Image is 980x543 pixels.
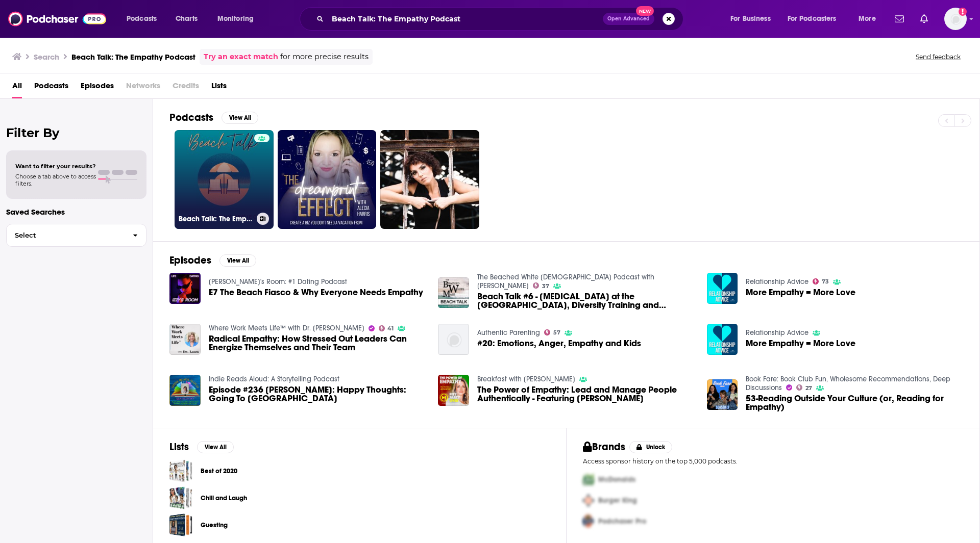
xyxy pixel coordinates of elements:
[553,330,560,335] span: 57
[119,11,170,27] button: open menu
[8,9,106,29] img: Podchaser - Follow, Share and Rate Podcasts
[913,53,964,61] button: Send feedback
[822,279,829,284] span: 73
[477,339,641,348] a: #20: Emotions, Anger, Empathy and Kids
[583,457,963,465] p: Access sponsor history on the top 5,000 podcasts.
[6,125,146,140] h2: Filter By
[209,385,426,403] a: Episode #236 Lisa Jacovsky: Happy Thoughts: Going To The Beach
[477,385,695,403] a: The Power of Empathy: Lead and Manage People Authentically - Featuring Elia Nichols
[944,8,967,30] span: Logged in as AtriaBooks
[730,12,771,26] span: For Business
[169,11,204,27] a: Charts
[209,385,426,403] span: Episode #236 [PERSON_NAME]: Happy Thoughts: Going To [GEOGRAPHIC_DATA]
[204,51,278,63] a: Try an exact match
[707,273,738,304] img: More Empathy = More Love
[707,379,738,410] img: 53-Reading Outside Your Culture (or, Reading for Empathy)
[598,496,637,505] span: Burger King
[544,329,560,335] a: 57
[169,273,201,304] a: E7 The Beach Fiasco & Why Everyone Needs Empathy
[209,288,423,297] a: E7 The Beach Fiasco & Why Everyone Needs Empathy
[746,328,808,337] a: Relationship Advice
[173,77,199,98] span: Credits
[707,324,738,355] a: More Empathy = More Love
[169,513,192,536] a: Guesting
[222,112,258,124] button: View All
[723,11,783,27] button: open menu
[209,375,339,383] a: Indie Reads Aloud: A Storytelling Podcast
[211,77,227,98] a: Lists
[542,284,549,289] span: 37
[71,52,195,62] h3: Beach Talk: The Empathy Podcast
[387,326,394,331] span: 41
[746,277,808,286] a: Relationship Advice
[813,278,829,285] a: 73
[126,77,160,98] span: Networks
[805,386,812,391] span: 27
[169,254,211,267] h2: Episodes
[477,385,695,403] span: The Power of Empathy: Lead and Manage People Authentically - Featuring [PERSON_NAME]
[209,277,347,286] a: Izzy's Room: #1 Dating Podcast
[636,6,654,16] span: New
[438,277,469,308] a: Beach Talk #6 - Covid at the White House, Diversity Training and Norman Vincent Peal
[81,77,114,98] a: Episodes
[746,339,855,348] span: More Empathy = More Love
[944,8,967,30] img: User Profile
[579,511,598,532] img: Third Pro Logo
[169,459,192,482] a: Best of 2020
[201,493,247,504] a: Chill and Laugh
[210,11,267,27] button: open menu
[598,475,635,484] span: McDonalds
[6,207,146,217] p: Saved Searches
[959,8,967,16] svg: Add a profile image
[34,52,59,62] h3: Search
[477,292,695,309] span: Beach Talk #6 - [MEDICAL_DATA] at the [GEOGRAPHIC_DATA], Diversity Training and [PERSON_NAME]
[746,394,963,411] a: 53-Reading Outside Your Culture (or, Reading for Empathy)
[34,77,68,98] a: Podcasts
[851,11,889,27] button: open menu
[176,12,198,26] span: Charts
[746,288,855,297] a: More Empathy = More Love
[169,254,256,267] a: EpisodesView All
[201,520,228,531] a: Guesting
[217,12,254,26] span: Monitoring
[607,16,650,21] span: Open Advanced
[12,77,22,98] a: All
[209,334,426,352] span: Radical Empathy: How Stressed Out Leaders Can Energize Themselves and Their Team
[583,441,625,453] h2: Brands
[169,375,201,406] a: Episode #236 Lisa Jacovsky: Happy Thoughts: Going To The Beach
[169,486,192,509] a: Chill and Laugh
[796,384,812,391] a: 27
[477,292,695,309] a: Beach Talk #6 - Covid at the White House, Diversity Training and Norman Vincent Peal
[477,375,575,383] a: Breakfast with Stephen
[6,224,146,247] button: Select
[309,7,693,31] div: Search podcasts, credits, & more...
[579,469,598,490] img: First Pro Logo
[197,441,234,453] button: View All
[916,10,932,28] a: Show notifications dropdown
[859,12,876,26] span: More
[7,232,125,239] span: Select
[328,11,603,27] input: Search podcasts, credits, & more...
[219,254,256,267] button: View All
[629,441,673,453] button: Unlock
[169,441,189,453] h2: Lists
[579,490,598,511] img: Second Pro Logo
[438,324,469,355] img: #20: Emotions, Anger, Empathy and Kids
[175,130,274,229] a: Beach Talk: The Empathy Project
[598,517,646,526] span: Podchaser Pro
[169,441,234,453] a: ListsView All
[209,324,364,332] a: Where Work Meets Life™ with Dr. Laura
[15,173,96,187] span: Choose a tab above to access filters.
